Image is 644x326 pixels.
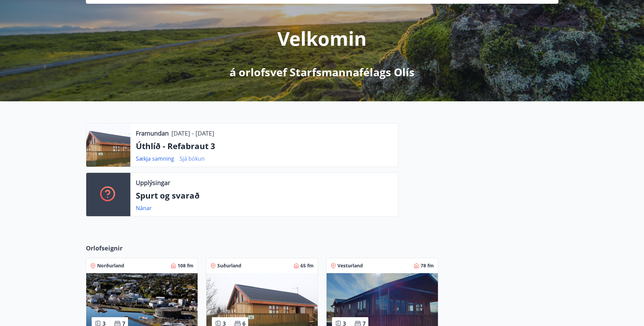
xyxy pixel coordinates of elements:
p: [DATE] - [DATE] [171,129,214,138]
p: Velkomin [277,25,367,51]
a: Sjá bókun [180,155,205,162]
span: 78 fm [421,262,434,269]
span: Vesturland [337,262,363,269]
span: 108 fm [178,262,194,269]
span: Suðurland [217,262,241,269]
a: Sækja samning [136,155,174,162]
p: Framundan [136,129,169,138]
p: á orlofsvef Starfsmannafélags Olís [229,65,415,80]
span: Norðurland [97,262,124,269]
p: Upplýsingar [136,178,170,187]
span: 65 fm [300,262,314,269]
p: Spurt og svarað [136,190,392,201]
span: Orlofseignir [86,244,123,252]
a: Nánar [136,204,152,212]
p: Úthlíð - Refabraut 3 [136,140,392,152]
